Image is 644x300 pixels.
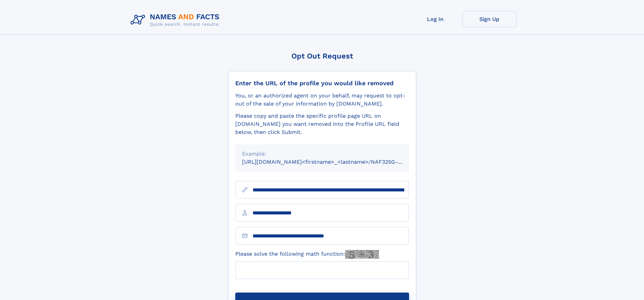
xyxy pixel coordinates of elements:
img: Logo Names and Facts [128,11,225,29]
label: Please solve the following math function: [235,250,379,259]
a: Log In [408,11,462,27]
div: Opt Out Request [228,52,416,60]
div: Please copy and paste the specific profile page URL on [DOMAIN_NAME] you want removed into the Pr... [235,112,409,136]
div: You, or an authorized agent on your behalf, may request to opt-out of the sale of your informatio... [235,92,409,108]
div: Example: [242,150,402,158]
div: Enter the URL of the profile you would like removed [235,79,409,87]
a: Sign Up [462,11,517,27]
small: [URL][DOMAIN_NAME]<firstname>_<lastname>/NAF325G-xxxxxxxx [242,159,422,165]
